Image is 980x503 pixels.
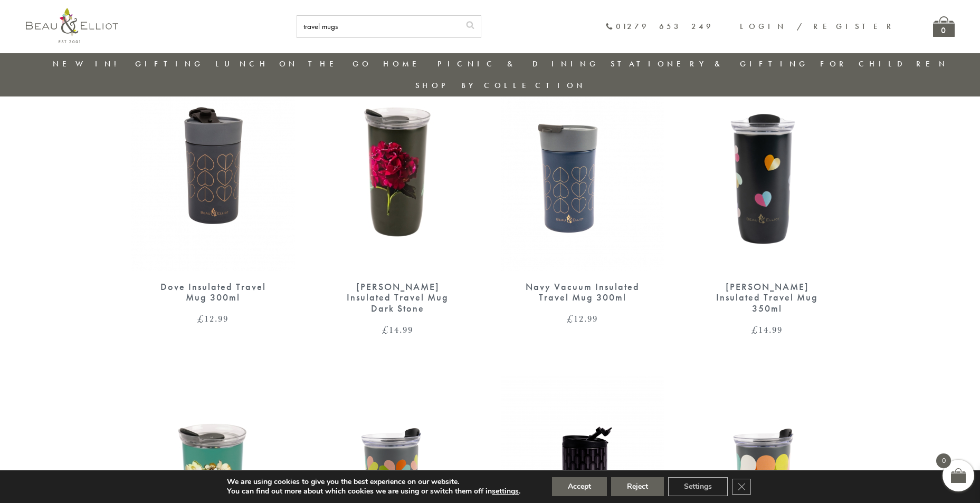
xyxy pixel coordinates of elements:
[197,312,229,325] bdi: 12.99
[53,59,123,69] a: New in!
[732,479,751,495] button: Close GDPR Cookie Banner
[501,60,664,271] img: Navy Vacuum Insulated Travel Mug 300ml
[605,22,713,31] a: 01279 653 249
[751,323,758,336] span: £
[316,60,480,334] a: Sarah Kelleher travel mug dark stone [PERSON_NAME] Insulated Travel Mug Dark Stone £14.99
[383,59,425,69] a: Home
[131,60,295,324] a: Dove Grande Travel Mug 450ml Dove Insulated Travel Mug 300ml £12.99
[26,8,118,43] img: logo
[611,59,808,69] a: Stationery & Gifting
[492,487,519,496] button: settings
[519,282,646,303] div: Navy Vacuum Insulated Travel Mug 300ml
[668,477,728,496] button: Settings
[501,60,664,324] a: Navy Vacuum Insulated Travel Mug 300ml Navy Vacuum Insulated Travel Mug 300ml £12.99
[751,323,783,336] bdi: 14.99
[197,312,204,325] span: £
[297,16,460,37] input: SEARCH
[415,80,586,91] a: Shop by collection
[567,312,598,325] bdi: 12.99
[740,21,896,32] a: Login / Register
[552,477,607,496] button: Accept
[382,323,389,336] span: £
[316,60,480,271] img: Sarah Kelleher travel mug dark stone
[437,59,599,69] a: Picnic & Dining
[611,477,664,496] button: Reject
[686,60,849,271] img: Emily Insulated Travel Mug Emily Heart Travel Mug
[150,282,277,303] div: Dove Insulated Travel Mug 300ml
[820,59,948,69] a: For Children
[704,282,831,314] div: [PERSON_NAME] Insulated Travel Mug 350ml
[227,477,520,487] p: We are using cookies to give you the best experience on our website.
[335,282,461,314] div: [PERSON_NAME] Insulated Travel Mug Dark Stone
[135,59,204,69] a: Gifting
[215,59,372,69] a: Lunch On The Go
[227,487,520,496] p: You can find out more about which cookies we are using or switch them off in .
[131,60,295,271] img: Dove Grande Travel Mug 450ml
[382,323,413,336] bdi: 14.99
[686,60,849,334] a: Emily Insulated Travel Mug Emily Heart Travel Mug [PERSON_NAME] Insulated Travel Mug 350ml £14.99
[933,16,955,37] a: 0
[567,312,574,325] span: £
[936,453,951,468] span: 0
